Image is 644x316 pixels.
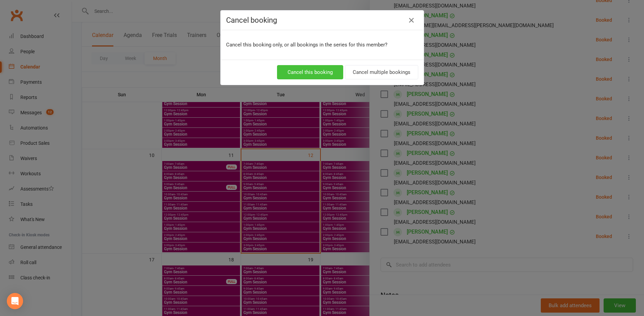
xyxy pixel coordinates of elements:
button: Cancel multiple bookings [345,65,418,79]
div: Open Intercom Messenger [7,293,23,309]
h4: Cancel booking [226,16,418,24]
p: Cancel this booking only, or all bookings in the series for this member? [226,41,418,49]
button: Close [406,15,417,26]
button: Cancel this booking [277,65,343,79]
